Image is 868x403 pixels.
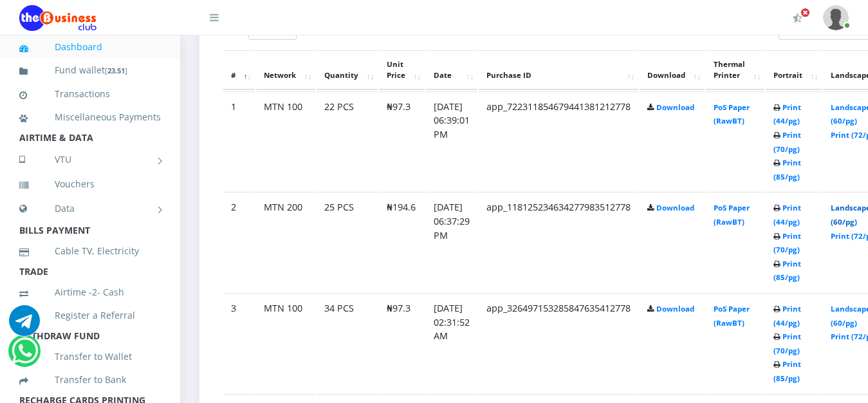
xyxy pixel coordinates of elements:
[19,79,161,109] a: Transactions
[256,192,315,292] td: MTN 200
[379,293,425,393] td: ₦97.3
[426,192,477,292] td: [DATE] 06:37:29 PM
[714,203,750,227] a: PoS Paper (RawBT)
[9,315,40,336] a: Chat for support
[19,365,161,395] a: Transfer to Bank
[105,66,127,75] small: [ ]
[479,50,638,90] th: Purchase ID: activate to sort column ascending
[223,293,255,393] td: 3
[379,192,425,292] td: ₦194.6
[773,332,801,355] a: Print (70/pg)
[479,91,638,191] td: app_722311854679441381212778
[19,236,161,266] a: Cable TV, Electricity
[19,32,161,62] a: Dashboard
[19,192,161,225] a: Data
[379,91,425,191] td: ₦97.3
[19,301,161,330] a: Register a Referral
[12,345,38,366] a: Chat for support
[800,8,810,17] span: Activate Your Membership
[19,102,161,132] a: Miscellaneous Payments
[773,359,801,383] a: Print (85/pg)
[223,192,255,292] td: 2
[773,203,801,227] a: Print (44/pg)
[317,293,378,393] td: 34 PCS
[773,304,801,328] a: Print (44/pg)
[19,55,161,86] a: Fund wallet[23.51]
[773,231,801,255] a: Print (70/pg)
[19,5,97,31] img: Logo
[223,50,255,90] th: #: activate to sort column descending
[19,342,161,371] a: Transfer to Wallet
[640,50,705,90] th: Download: activate to sort column ascending
[19,169,161,199] a: Vouchers
[479,192,638,292] td: app_118125234634277983512778
[317,91,378,191] td: 22 PCS
[714,102,750,126] a: PoS Paper (RawBT)
[766,50,822,90] th: Portrait: activate to sort column ascending
[426,293,477,393] td: [DATE] 02:31:52 AM
[256,293,315,393] td: MTN 100
[19,144,161,176] a: VTU
[107,66,125,75] b: 23.51
[656,304,694,314] a: Download
[706,50,764,90] th: Thermal Printer: activate to sort column ascending
[714,304,750,328] a: PoS Paper (RawBT)
[773,158,801,182] a: Print (85/pg)
[656,102,694,112] a: Download
[379,50,425,90] th: Unit Price: activate to sort column ascending
[426,91,477,191] td: [DATE] 06:39:01 PM
[656,203,694,212] a: Download
[317,192,378,292] td: 25 PCS
[823,5,849,30] img: User
[793,13,802,23] i: Activate Your Membership
[256,91,315,191] td: MTN 100
[773,259,801,283] a: Print (85/pg)
[317,50,378,90] th: Quantity: activate to sort column ascending
[479,293,638,393] td: app_326497153285847635412778
[773,102,801,126] a: Print (44/pg)
[19,277,161,307] a: Airtime -2- Cash
[426,50,477,90] th: Date: activate to sort column ascending
[223,91,255,191] td: 1
[256,50,315,90] th: Network: activate to sort column ascending
[773,130,801,154] a: Print (70/pg)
